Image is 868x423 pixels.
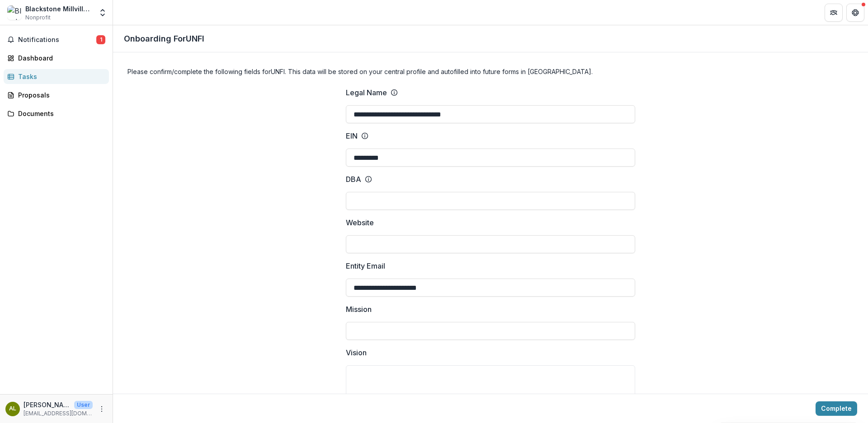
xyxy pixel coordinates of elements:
[346,260,385,271] p: Entity Email
[4,106,109,121] a: Documents
[346,347,367,358] p: Vision
[96,4,109,22] button: Open entity switcher
[346,130,358,141] p: EIN
[74,401,93,409] p: User
[9,406,16,412] div: Ann Lesperance
[18,53,102,63] div: Dashboard
[24,409,93,418] p: [EMAIL_ADDRESS][DOMAIN_NAME]
[346,217,374,228] p: Website
[25,4,93,14] div: Blackstone Millville Food Pantry
[346,174,361,185] p: DBA
[846,4,864,22] button: Get Help
[346,304,372,315] p: Mission
[18,90,102,100] div: Proposals
[24,400,71,409] p: [PERSON_NAME]
[7,5,22,20] img: Blackstone Millville Food Pantry
[4,51,109,65] a: Dashboard
[4,69,109,84] a: Tasks
[25,14,51,22] span: Nonprofit
[127,67,854,76] h4: Please confirm/complete the following fields for UNFI . This data will be stored on your central ...
[816,401,857,416] button: Complete
[4,33,109,47] button: Notifications1
[96,35,105,44] span: 1
[346,87,387,98] p: Legal Name
[18,109,102,118] div: Documents
[825,4,843,22] button: Partners
[18,36,96,44] span: Notifications
[4,88,109,102] a: Proposals
[96,404,107,414] button: More
[18,72,102,81] div: Tasks
[124,33,204,45] p: Onboarding For UNFI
